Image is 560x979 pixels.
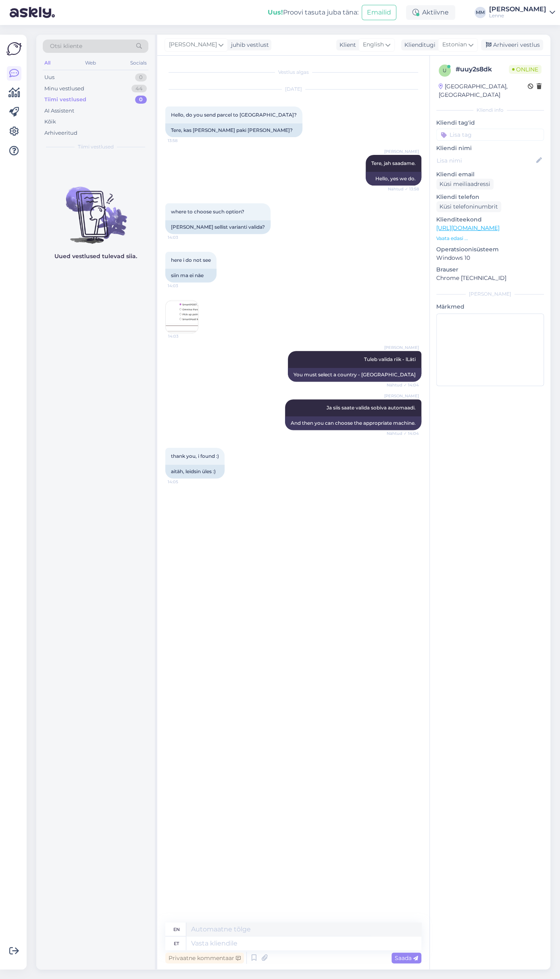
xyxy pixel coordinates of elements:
div: You must select a country - [GEOGRAPHIC_DATA] [288,368,421,382]
input: Lisa tag [436,129,544,141]
p: Kliendi nimi [436,144,544,152]
div: [PERSON_NAME] sellist varianti valida? [165,220,271,234]
span: [PERSON_NAME] [384,393,419,399]
div: aitäh, leidsin üles :) [165,465,225,478]
img: Askly Logo [6,41,22,56]
span: 14:05 [168,479,198,485]
div: 44 [131,85,147,93]
div: Socials [129,58,148,68]
span: [PERSON_NAME] [384,344,419,351]
div: Aktiivne [406,5,455,20]
img: Attachment [166,301,198,333]
span: Online [509,65,541,74]
div: Kliendi info [436,106,544,114]
div: And then you can choose the appropriate machine. [285,416,421,430]
span: [PERSON_NAME] [384,148,419,154]
div: AI Assistent [44,107,74,115]
button: Emailid [362,5,396,20]
div: Hello, yes we do. [366,172,421,186]
p: Vaata edasi ... [436,235,544,242]
div: siin ma ei näe [165,269,217,282]
div: Tere, kas [PERSON_NAME] paki [PERSON_NAME]? [165,123,302,137]
div: Arhiveeritud [44,129,77,137]
span: Otsi kliente [50,42,82,50]
span: Saada [395,954,418,961]
span: Nähtud ✓ 14:04 [387,430,419,436]
div: Privaatne kommentaar [165,952,244,963]
img: No chats [36,172,155,245]
div: [PERSON_NAME] [489,6,546,13]
div: Proovi tasuta juba täna: [268,8,358,17]
div: Minu vestlused [44,85,84,93]
div: [GEOGRAPHIC_DATA], [GEOGRAPHIC_DATA] [439,82,528,99]
div: Web [83,58,98,68]
span: Ja siis saate valida sobiva automaadi. [327,405,416,411]
div: Kõik [44,118,56,126]
span: Hello, do you send parcel to [GEOGRAPHIC_DATA]? [171,112,297,118]
div: MM [475,7,486,18]
span: where to choose such option? [171,209,244,215]
span: [PERSON_NAME] [169,40,217,49]
p: Brauser [436,265,544,274]
div: Lenne [489,13,546,19]
span: Tuleb valida riik - lLäti [364,356,416,362]
a: [PERSON_NAME]Lenne [489,6,555,19]
p: Windows 10 [436,254,544,262]
span: u [443,67,447,73]
span: Estonian [442,40,467,49]
p: Uued vestlused tulevad siia. [54,252,137,261]
div: et [174,936,179,950]
div: juhib vestlust [228,41,269,49]
span: English [363,40,384,49]
p: Klienditeekond [436,215,544,224]
input: Lisa nimi [437,156,535,165]
div: All [43,58,52,68]
div: 0 [135,96,147,104]
div: [DATE] [165,86,421,93]
div: [PERSON_NAME] [436,290,544,298]
span: 14:03 [168,333,198,339]
div: # uuy2s8dk [456,65,509,74]
div: en [173,922,180,936]
div: Klienditugi [401,41,435,49]
span: 14:03 [168,234,198,240]
div: Tiimi vestlused [44,96,86,104]
span: Tere, jah saadame. [371,160,416,166]
p: Chrome [TECHNICAL_ID] [436,274,544,282]
p: Märkmed [436,303,544,311]
p: Operatsioonisüsteem [436,245,544,254]
p: Kliendi telefon [436,193,544,201]
div: Arhiveeri vestlus [481,40,543,50]
div: Küsi telefoninumbrit [436,201,501,212]
div: Vestlus algas [165,69,421,76]
span: 14:03 [168,283,198,289]
span: Nähtud ✓ 13:58 [388,186,419,192]
span: Tiimi vestlused [78,143,114,150]
div: Küsi meiliaadressi [436,179,493,190]
span: 13:58 [168,138,198,144]
span: Nähtud ✓ 14:04 [387,382,419,388]
div: 0 [135,73,147,81]
span: here i do not see [171,257,211,263]
p: Kliendi email [436,170,544,179]
div: Klient [336,41,356,49]
div: Uus [44,73,54,81]
a: [URL][DOMAIN_NAME] [436,224,500,232]
b: Uus! [268,8,283,16]
span: thank you, i found :) [171,453,219,459]
p: Kliendi tag'id [436,119,544,127]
